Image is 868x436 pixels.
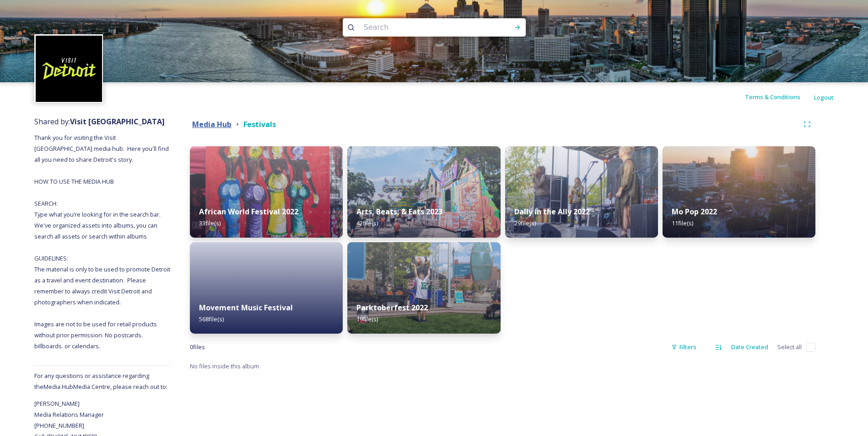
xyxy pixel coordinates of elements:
div: Filters [667,338,701,356]
div: Date Created [727,338,773,356]
img: VISIT%20DETROIT%20LOGO%20-%20BLACK%20BACKGROUND.png [36,36,102,102]
span: 568 file(s) [199,315,224,323]
img: a077d76fd0958d600c81210c1cb26d5ca44c300d7ee90667c17e75289730cb8a.jpg [190,146,343,238]
span: 33 file(s) [199,219,221,227]
strong: African World Festival 2022 [199,207,298,217]
span: Shared by: [34,117,165,127]
strong: Visit [GEOGRAPHIC_DATA] [70,117,165,127]
strong: Parktoberfest 2022 [356,303,428,313]
span: For any questions or assistance regarding the Media Hub Media Centre, please reach out to: [34,372,167,391]
img: 5ad968c7-5dad-4d97-8a76-37afb7de7a7f.jpg [347,146,500,238]
strong: Media Hub [192,119,232,129]
span: 0 file s [190,343,205,351]
img: c1481c98-37c9-46b8-8e1e-90bad6e208a1.jpg [347,242,500,334]
span: Terms & Conditions [745,93,800,101]
strong: Movement Music Festival [199,303,293,313]
input: Search [359,17,485,37]
span: 19 file(s) [356,315,378,323]
img: fd55f7ce-0afa-48d4-b208-d9eed511a2c0.jpg [663,146,815,238]
span: Logout [814,93,834,101]
strong: Festivals [243,119,276,129]
a: Terms & Conditions [745,91,814,102]
span: 11 file(s) [672,219,693,227]
strong: Arts, Beats, & Eats 2023 [356,207,442,217]
span: Select all [777,343,802,351]
img: d72766032e2b3161da66669180741337fd0165db7a33d67d65f08cbab7cb7176.jpg [505,146,658,238]
span: No files inside this album [190,362,259,370]
span: 42 file(s) [356,219,378,227]
span: Thank you for visiting the Visit [GEOGRAPHIC_DATA] media hub. Here you'll find all you need to sh... [34,133,172,350]
strong: Dally in the Ally 2022 [514,207,590,217]
span: 29 file(s) [514,219,536,227]
strong: Mo Pop 2022 [672,207,717,217]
